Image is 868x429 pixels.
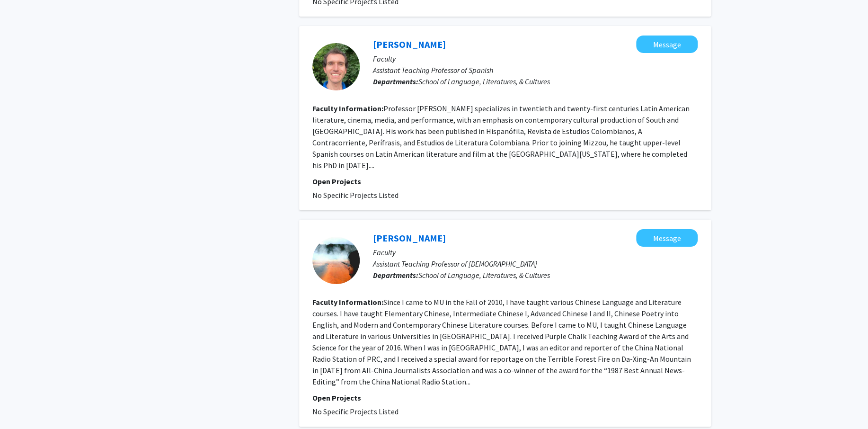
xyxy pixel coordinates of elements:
[312,104,383,113] b: Faculty Information:
[373,258,698,269] p: Assistant Teaching Professor of [DEMOGRAPHIC_DATA]
[312,297,691,386] fg-read-more: Since I came to MU in the Fall of 2010, I have taught various Chinese Language and Literature cou...
[373,64,698,76] p: Assistant Teaching Professor of Spanish
[636,229,698,247] button: Message Huichun Liang
[373,53,698,64] p: Faculty
[373,270,418,280] b: Departments:
[373,232,446,244] a: [PERSON_NAME]
[312,407,399,416] span: No Specific Projects Listed
[7,386,40,422] iframe: Chat
[373,38,446,50] a: [PERSON_NAME]
[636,36,698,53] button: Message Martín Ruiz-Mendoza
[373,247,698,258] p: Faculty
[312,190,399,200] span: No Specific Projects Listed
[418,77,550,86] span: School of Language, Literatures, & Cultures
[312,297,383,307] b: Faculty Information:
[312,104,690,170] fg-read-more: Professor [PERSON_NAME] specializes in twentieth and twenty-first centuries Latin American litera...
[418,270,550,280] span: School of Language, Literatures, & Cultures
[312,392,698,403] p: Open Projects
[373,77,418,86] b: Departments:
[312,176,698,187] p: Open Projects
